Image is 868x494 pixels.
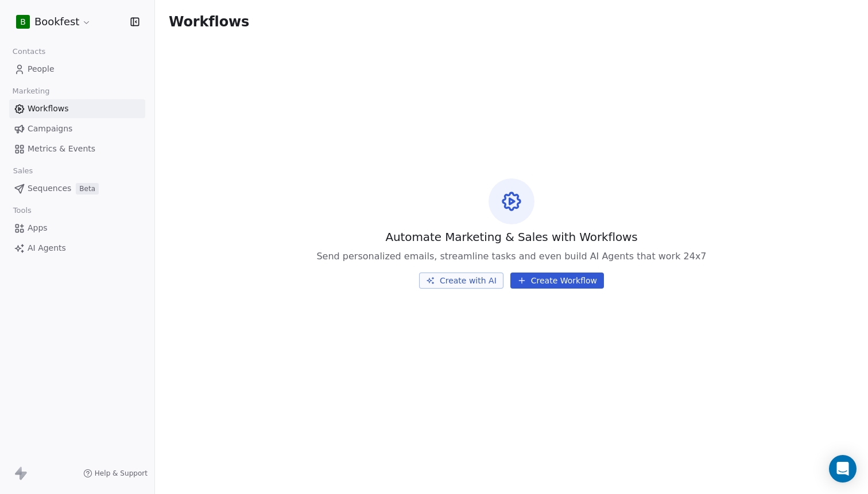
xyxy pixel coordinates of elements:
a: Help & Support [83,469,148,478]
button: BBookfest [14,12,94,32]
span: AI Agents [28,242,66,254]
span: Bookfest [34,14,79,29]
div: Open Intercom Messenger [829,455,857,483]
span: Send personalized emails, streamline tasks and even build AI Agents that work 24x7 [316,250,706,263]
span: Contacts [7,43,51,60]
span: Tools [8,202,36,219]
span: Metrics & Events [28,143,95,155]
span: Workflows [28,103,69,115]
a: Workflows [9,99,145,118]
button: Create with AI [419,273,503,289]
span: Automate Marketing & Sales with Workflows [385,229,637,245]
span: B [20,16,26,28]
span: People [28,63,55,75]
a: People [9,60,145,79]
span: Apps [28,222,48,234]
span: Sales [8,162,38,180]
span: Beta [76,183,99,195]
span: Campaigns [28,123,72,135]
a: Campaigns [9,119,145,138]
a: Metrics & Events [9,139,145,158]
a: SequencesBeta [9,179,145,198]
button: Create Workflow [510,273,604,289]
span: Sequences [28,182,71,195]
a: AI Agents [9,239,145,258]
span: Workflows [169,14,249,30]
span: Help & Support [95,469,148,478]
span: Marketing [7,83,55,100]
a: Apps [9,219,145,238]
